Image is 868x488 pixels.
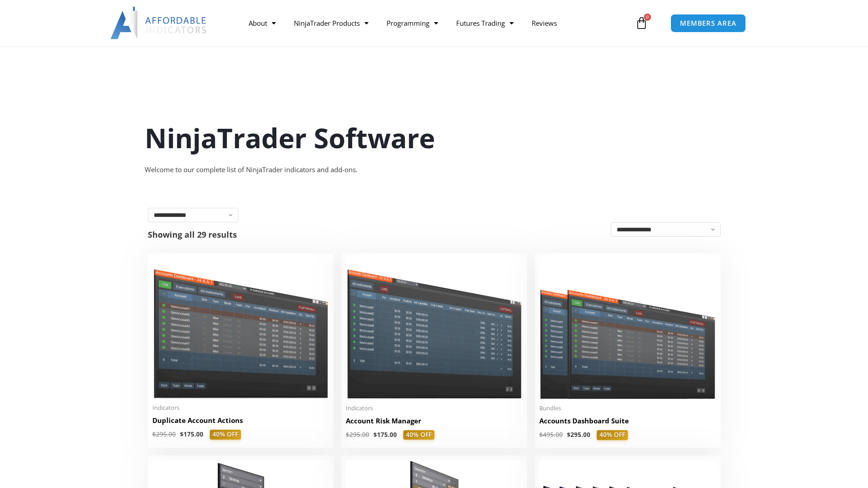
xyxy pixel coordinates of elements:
[180,430,184,438] span: $
[597,430,628,440] span: 40% OFF
[644,14,651,21] span: 0
[523,13,566,33] a: Reviews
[210,430,241,440] span: 40% OFF
[240,13,633,33] nav: Menu
[622,10,661,36] a: 0
[346,404,523,412] span: Indicators
[346,416,523,426] h2: Account Risk Manager
[539,431,543,439] span: $
[145,119,723,157] h1: NinjaTrader Software
[152,430,176,438] bdi: 295.00
[346,431,349,439] span: $
[346,416,523,430] a: Account Risk Manager
[539,431,563,439] bdi: 495.00
[152,430,156,438] span: $
[152,258,329,399] img: Duplicate Account Actions
[152,416,329,425] h2: Duplicate Account Actions
[285,13,377,33] a: NinjaTrader Products
[346,431,369,439] bdi: 295.00
[373,431,377,439] span: $
[539,416,716,426] h2: Accounts Dashboard Suite
[346,258,523,399] img: Account Risk Manager
[403,430,434,440] span: 40% OFF
[373,431,397,439] bdi: 175.00
[680,20,736,27] span: MEMBERS AREA
[377,13,447,33] a: Programming
[539,404,716,412] span: Bundles
[447,13,523,33] a: Futures Trading
[539,416,716,430] a: Accounts Dashboard Suite
[567,431,590,439] bdi: 295.00
[152,416,329,430] a: Duplicate Account Actions
[180,430,203,438] bdi: 175.00
[539,258,716,399] img: Accounts Dashboard Suite
[670,14,746,33] a: MEMBERS AREA
[240,13,285,33] a: About
[145,164,723,176] div: Welcome to our complete list of NinjaTrader indicators and add-ons.
[567,431,571,439] span: $
[611,222,721,237] select: Shop order
[152,404,329,412] span: Indicators
[148,230,237,239] p: Showing all 29 results
[110,7,208,39] img: LogoAI | Affordable Indicators – NinjaTrader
